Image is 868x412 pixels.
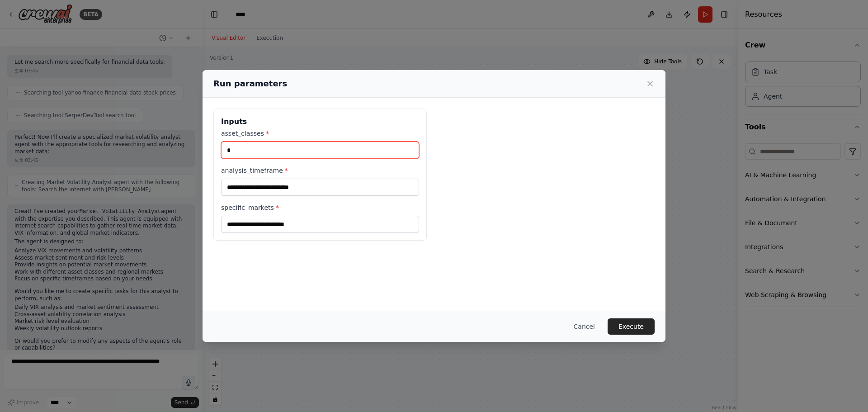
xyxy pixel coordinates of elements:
[213,77,287,90] h2: Run parameters
[221,116,419,127] h3: Inputs
[221,129,419,138] label: asset_classes
[221,166,419,175] label: analysis_timeframe
[221,203,419,212] label: specific_markets
[566,318,602,335] button: Cancel
[608,318,655,335] button: Execute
